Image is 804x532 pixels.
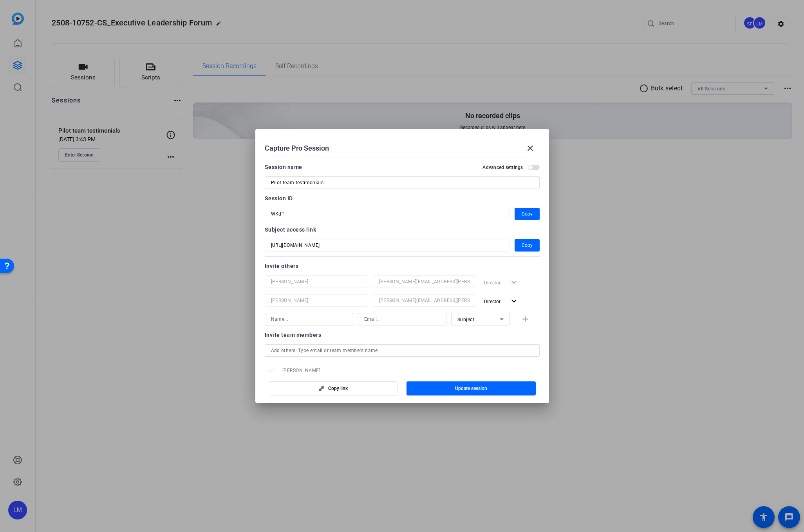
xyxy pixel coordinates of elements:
input: Email... [364,315,440,324]
input: Name... [271,315,347,324]
span: Update session [455,385,487,392]
button: Copy link [269,381,398,395]
div: Capture Pro Session [265,139,540,158]
input: Name... [271,296,362,305]
span: Subject [457,317,475,322]
span: Copy [522,241,533,250]
input: Name... [271,277,362,286]
div: Subject access link [265,225,540,234]
div: Session ID [265,194,540,203]
span: Director [484,299,500,304]
span: [PERSON_NAME] [282,367,438,374]
button: Director [481,294,522,308]
input: Session OTP [271,241,504,250]
button: Update session [407,381,536,395]
input: Email... [379,296,470,305]
input: Add others: Type email or team members name [271,346,533,355]
div: Invite team members [265,330,540,340]
span: Copy [522,209,533,219]
mat-icon: person [265,368,276,380]
mat-icon: expand_more [509,297,519,306]
button: Copy [515,239,540,252]
span: Copy link [328,385,348,392]
mat-icon: close [526,144,535,153]
button: Copy [515,208,540,220]
div: Invite others [265,261,540,271]
input: Session OTP [271,209,504,219]
input: Email... [379,277,470,286]
div: Session name [265,162,302,172]
input: Enter Session Name [271,178,533,187]
h2: Advanced settings [482,164,523,171]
